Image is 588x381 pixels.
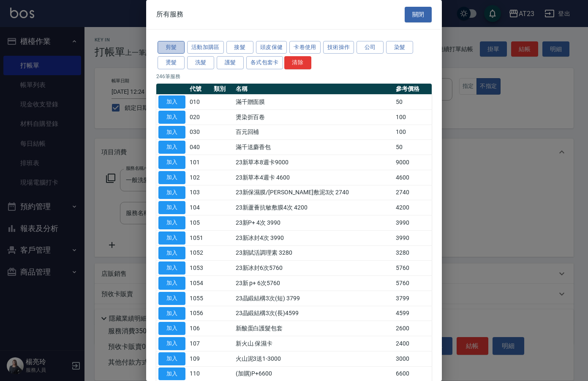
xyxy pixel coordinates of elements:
button: 加入 [158,247,185,260]
button: 加入 [158,216,185,229]
button: 加入 [158,95,185,109]
td: 1051 [188,230,212,245]
td: 100 [394,109,432,125]
td: 23新冰封6次5760 [234,261,394,276]
button: 活動加購區 [187,41,224,54]
td: 23新 p+ 6次5760 [234,276,394,291]
td: 040 [188,140,212,155]
td: 50 [394,140,432,155]
td: 101 [188,155,212,170]
button: 剪髮 [158,41,185,54]
td: 滿千送麝香包 [234,140,394,155]
td: 3280 [394,245,432,261]
button: 加入 [158,111,185,124]
button: 加入 [158,231,185,245]
td: 107 [188,336,212,351]
button: 加入 [158,322,185,335]
td: 4200 [394,200,432,215]
td: 23新蘆薈抗敏敷膜4次 4200 [234,200,394,215]
td: 105 [188,215,212,231]
td: 滿千贈面膜 [234,95,394,110]
button: 頭皮保健 [256,41,287,54]
td: 5760 [394,261,432,276]
td: 23晶緞結構3次(長)4599 [234,306,394,321]
button: 加入 [158,186,185,199]
td: 50 [394,95,432,110]
th: 代號 [188,84,212,95]
button: 加入 [158,307,185,320]
td: 23新賦活調理素 3280 [234,245,394,261]
button: 燙髮 [158,56,185,69]
td: 020 [188,109,212,125]
td: 4600 [394,170,432,185]
button: 護髮 [217,56,244,69]
button: 各式包套卡 [246,56,283,69]
th: 參考價格 [394,84,432,95]
button: 加入 [158,141,185,154]
button: 加入 [158,277,185,290]
td: 燙染折百卷 [234,109,394,125]
td: 5760 [394,276,432,291]
td: 109 [188,351,212,366]
td: 新火山.保濕卡 [234,336,394,351]
td: 104 [188,200,212,215]
td: 1054 [188,276,212,291]
button: 加入 [158,156,185,169]
td: 3990 [394,230,432,245]
td: 4599 [394,306,432,321]
td: 3799 [394,291,432,306]
td: 010 [188,95,212,110]
button: 技術操作 [323,41,354,54]
td: 2740 [394,185,432,200]
td: 23新草本4週卡 4600 [234,170,394,185]
td: 030 [188,125,212,140]
td: 100 [394,125,432,140]
p: 246 筆服務 [156,73,432,80]
td: 106 [188,321,212,336]
button: 卡卷使用 [289,41,321,54]
td: 新酸蛋白護髮包套 [234,321,394,336]
td: 1056 [188,306,212,321]
button: 加入 [158,337,185,350]
td: 23新保濕膜/[PERSON_NAME]敷泥3次 2740 [234,185,394,200]
td: 103 [188,185,212,200]
button: 接髮 [226,41,253,54]
button: 洗髮 [187,56,214,69]
button: 清除 [284,56,311,69]
td: 百元回補 [234,125,394,140]
button: 加入 [158,126,185,139]
td: 2600 [394,321,432,336]
td: 1053 [188,261,212,276]
button: 加入 [158,367,185,381]
button: 關閉 [405,7,432,22]
button: 加入 [158,171,185,184]
td: 1052 [188,245,212,261]
button: 加入 [158,292,185,305]
td: 102 [188,170,212,185]
span: 所有服務 [156,10,183,19]
th: 名稱 [234,84,394,95]
th: 類別 [212,84,234,95]
td: 3000 [394,351,432,366]
td: 2400 [394,336,432,351]
button: 加入 [158,352,185,365]
td: 3990 [394,215,432,231]
button: 染髮 [386,41,413,54]
td: 23新草本8週卡9000 [234,155,394,170]
td: 23新冰封4次 3990 [234,230,394,245]
td: 23新P+ 4次 3990 [234,215,394,231]
button: 公司 [357,41,384,54]
button: 加入 [158,201,185,214]
td: 23晶緞結構3次(短) 3799 [234,291,394,306]
button: 加入 [158,261,185,275]
td: 火山泥3送1-3000 [234,351,394,366]
td: 1055 [188,291,212,306]
td: 9000 [394,155,432,170]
